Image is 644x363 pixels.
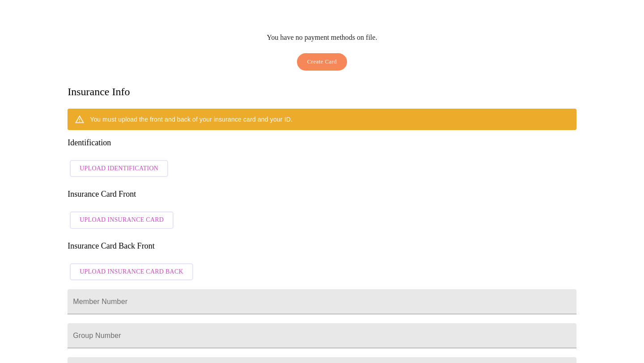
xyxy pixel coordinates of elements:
[90,111,292,127] div: You must upload the front and back of your insurance card and your ID.
[70,211,174,229] button: Upload Insurance Card
[267,34,377,42] p: You have no payment methods on file.
[68,138,576,148] h3: Identification
[68,86,130,98] h3: Insurance Info
[80,215,164,226] span: Upload Insurance Card
[68,241,576,251] h3: Insurance Card Back Front
[68,190,576,199] h3: Insurance Card Front
[70,160,168,177] button: Upload Identification
[70,263,193,281] button: Upload Insurance Card Back
[297,53,347,71] button: Create Card
[307,57,337,67] span: Create Card
[80,266,183,278] span: Upload Insurance Card Back
[80,163,158,174] span: Upload Identification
